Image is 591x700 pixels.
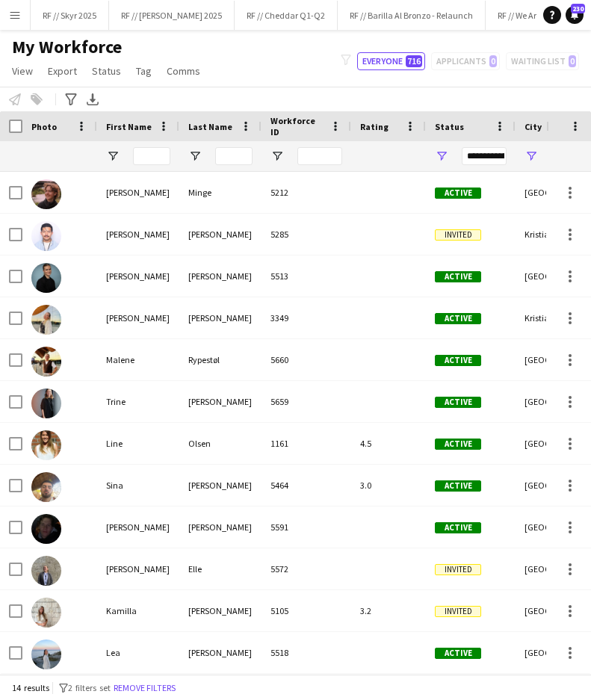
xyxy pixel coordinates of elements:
span: Invited [435,606,481,617]
span: Active [435,355,481,366]
img: Lea Rike Nahiry [31,639,61,669]
span: Active [435,313,481,324]
button: RF // Cheddar Q1-Q2 [235,1,338,30]
button: Open Filter Menu [106,149,120,163]
input: Last Name Filter Input [215,147,253,165]
img: Malene Rypestøl [31,347,61,377]
img: Robin Kristiansen [31,514,61,544]
span: 716 [406,55,422,67]
a: View [6,61,39,81]
span: 2 filters set [68,682,111,693]
div: Line [97,423,179,464]
div: 5572 [262,548,351,589]
span: Active [435,480,481,492]
div: Kamilla [97,590,179,631]
button: RF // [PERSON_NAME] 2025 [109,1,235,30]
img: Mathilde Kjærvik Løland [31,263,61,293]
span: Active [435,648,481,659]
div: 3.0 [351,465,426,506]
div: [PERSON_NAME] [179,381,262,422]
div: Malene [97,339,179,380]
input: Workforce ID Filter Input [297,147,342,165]
app-action-btn: Export XLSX [84,90,102,108]
button: RF // We Are Hero Q2 [486,1,586,30]
div: 5464 [262,465,351,506]
div: 5285 [262,214,351,255]
a: Export [42,61,83,81]
div: Sina [97,465,179,506]
span: City [525,121,542,132]
div: 5518 [262,632,351,673]
span: Status [92,64,121,78]
div: 5513 [262,255,351,297]
img: Sina Mohebbi [31,472,61,502]
div: 4.5 [351,423,426,464]
div: 5659 [262,381,351,422]
div: 3349 [262,297,351,338]
a: 230 [566,6,584,24]
span: View [12,64,33,78]
div: Minge [179,172,262,213]
div: [PERSON_NAME] [179,507,262,548]
input: First Name Filter Input [133,147,170,165]
div: [PERSON_NAME] [179,255,262,297]
button: Open Filter Menu [188,149,202,163]
div: Olsen [179,423,262,464]
div: [PERSON_NAME] [179,465,262,506]
a: Tag [130,61,158,81]
span: Comms [167,64,200,78]
img: Trine Iversen [31,388,61,418]
span: Tag [136,64,152,78]
button: RF // Skyr 2025 [31,1,109,30]
button: Open Filter Menu [435,149,448,163]
div: 5105 [262,590,351,631]
span: Active [435,271,481,282]
a: Status [86,61,127,81]
span: Active [435,397,481,408]
div: [PERSON_NAME] [179,214,262,255]
app-action-btn: Advanced filters [62,90,80,108]
span: Active [435,188,481,199]
span: Export [48,64,77,78]
div: 5591 [262,507,351,548]
span: Invited [435,229,481,241]
div: [PERSON_NAME] [97,214,179,255]
button: RF // Barilla Al Bronzo - Relaunch [338,1,486,30]
button: Open Filter Menu [270,149,284,163]
div: 5660 [262,339,351,380]
span: Last Name [188,121,232,132]
span: My Workforce [12,36,122,58]
div: Rypestøl [179,339,262,380]
div: [PERSON_NAME] [179,590,262,631]
div: [PERSON_NAME] [179,297,262,338]
span: Workforce ID [270,115,324,137]
button: Open Filter Menu [525,149,538,163]
div: [PERSON_NAME] [97,255,179,297]
span: Photo [31,121,57,132]
span: 230 [571,4,585,13]
div: 5212 [262,172,351,213]
button: Everyone716 [357,52,425,70]
button: Remove filters [111,680,179,696]
div: [PERSON_NAME] [97,297,179,338]
span: Active [435,439,481,450]
div: Trine [97,381,179,422]
div: [PERSON_NAME] [97,548,179,589]
div: [PERSON_NAME] [97,172,179,213]
span: Invited [435,564,481,575]
a: Comms [161,61,206,81]
div: [PERSON_NAME] [97,507,179,548]
div: Elle [179,548,262,589]
img: Line Olsen [31,430,61,460]
span: Active [435,522,481,533]
span: Rating [360,121,389,132]
img: Andrea Horve Elle [31,556,61,586]
img: Kamilla Pettersen [31,598,61,628]
span: First Name [106,121,152,132]
img: Elias Fosser Minge [31,179,61,209]
div: 3.2 [351,590,426,631]
div: 1161 [262,423,351,464]
div: Lea [97,632,179,673]
span: Status [435,121,464,132]
div: [PERSON_NAME] [179,632,262,673]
